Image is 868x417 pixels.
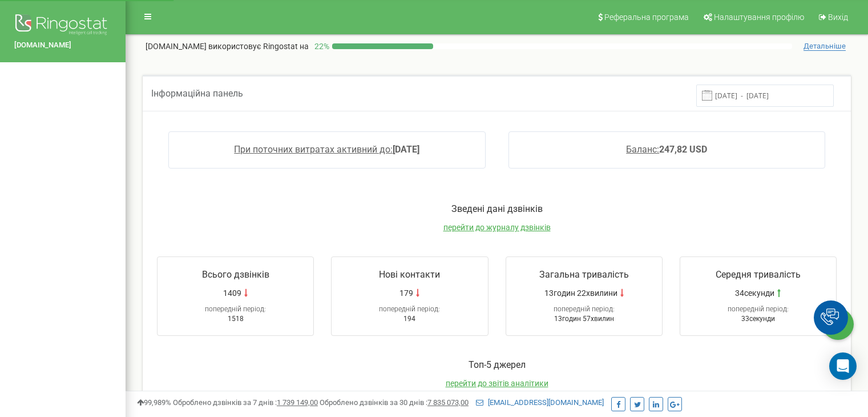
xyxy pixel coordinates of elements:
span: Баланс: [626,144,659,155]
span: Всього дзвінків [202,269,269,280]
span: Інформаційна панель [151,88,243,99]
span: 34секунди [735,287,774,299]
span: 1518 [228,315,244,323]
a: Баланс:247,82 USD [626,144,707,155]
u: 1 739 149,00 [277,398,318,407]
span: Детальніше [804,42,846,51]
span: 1409 [223,287,241,299]
span: 99,989% [137,398,171,407]
a: При поточних витратах активний до:[DATE] [234,144,419,155]
span: Вихід [828,13,848,22]
span: 33секунди [741,315,775,323]
span: 194 [403,315,415,323]
span: Toп-5 джерел [469,359,526,370]
a: перейти до звітів аналітики [446,379,548,388]
u: 7 835 073,00 [427,398,469,407]
p: 22 % [309,41,332,52]
span: Оброблено дзвінків за 7 днів : [173,398,318,407]
span: Середня тривалість [716,269,801,280]
span: Нові контакти [379,269,440,280]
span: 13годин 57хвилин [554,315,614,323]
a: [DOMAIN_NAME] [14,40,111,51]
span: Оброблено дзвінків за 30 днів : [320,398,469,407]
span: використовує Ringostat на [208,42,309,51]
span: попередній період: [554,305,615,313]
span: Загальна тривалість [539,269,629,280]
span: попередній період: [728,305,789,313]
span: попередній період: [205,305,266,313]
span: 179 [399,287,413,299]
img: Ringostat logo [14,11,111,40]
span: 13годин 22хвилини [544,287,617,299]
p: [DOMAIN_NAME] [146,41,309,52]
a: [EMAIL_ADDRESS][DOMAIN_NAME] [476,398,604,407]
span: Налаштування профілю [714,13,804,22]
a: перейти до журналу дзвінків [443,223,551,232]
span: Реферальна програма [604,13,689,22]
span: При поточних витратах активний до: [234,144,393,155]
span: попередній період: [379,305,440,313]
span: Зведені дані дзвінків [451,203,543,214]
div: Open Intercom Messenger [829,352,857,380]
